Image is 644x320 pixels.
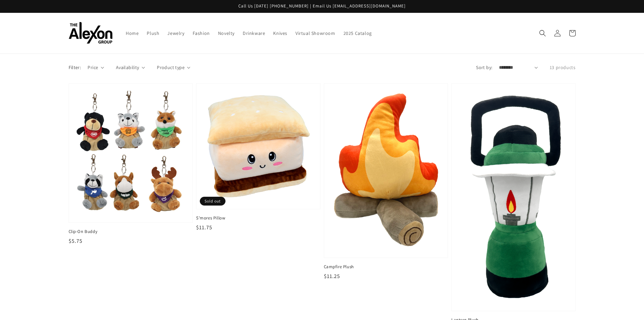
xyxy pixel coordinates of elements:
span: 2025 Catalog [343,30,372,36]
p: Filter: [69,64,81,71]
span: Jewelry [167,30,184,36]
a: Knives [269,26,291,40]
span: $11.75 [196,224,212,231]
a: Home [122,26,143,40]
img: Lantern Plush [458,90,569,304]
a: Fashion [189,26,214,40]
span: Availability [116,64,139,71]
img: S'mores Pillow [203,90,313,202]
span: Virtual Showroom [295,30,335,36]
summary: Price [88,64,104,71]
span: $5.75 [69,237,82,244]
span: Clip-On Buddy [69,229,193,235]
summary: Product type [157,64,190,71]
span: Plush [147,30,159,36]
span: Product type [157,64,185,71]
span: Campfire Plush [324,264,448,270]
span: Knives [273,30,287,36]
a: Campfire Plush Campfire Plush $11.25 [324,83,448,280]
a: Drinkware [239,26,269,40]
a: Jewelry [163,26,188,40]
img: Clip-On Buddy [76,90,186,216]
span: Sold out [200,197,225,206]
p: 13 products [550,64,576,71]
span: Home [126,30,139,36]
span: Novelty [218,30,235,36]
span: Drinkware [243,30,265,36]
summary: Search [535,26,550,41]
span: S'mores Pillow [196,215,320,221]
img: The Alexon Group [69,22,113,44]
a: Virtual Showroom [291,26,339,40]
span: Price [88,64,98,71]
a: 2025 Catalog [339,26,376,40]
a: Plush [143,26,163,40]
a: Clip-On Buddy Clip-On Buddy $5.75 [69,83,193,245]
a: S'mores Pillow S'mores Pillow $11.75 [196,83,320,232]
label: Sort by: [476,64,492,71]
span: $11.25 [324,273,340,280]
a: Novelty [214,26,239,40]
img: Campfire Plush [331,90,441,251]
summary: Availability [116,64,145,71]
span: Fashion [193,30,210,36]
